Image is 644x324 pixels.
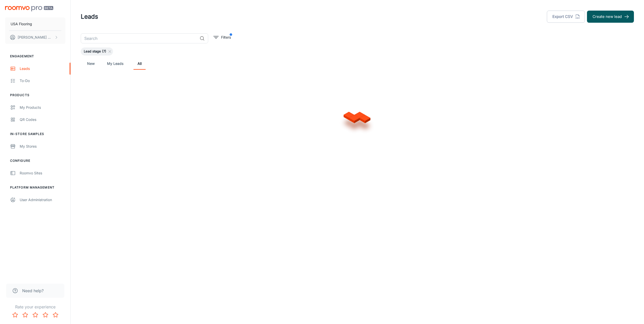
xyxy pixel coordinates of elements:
button: USA Flooring [5,17,65,31]
button: Create new lead [587,11,634,23]
button: filter [212,33,232,41]
div: My Stores [20,144,65,149]
p: [PERSON_NAME] Worthington [18,35,53,40]
button: Export CSV [547,11,585,23]
p: USA Flooring [11,21,32,27]
div: Roomvo Sites [20,170,65,176]
div: My Products [20,105,65,110]
a: All [133,58,146,70]
input: Search [81,33,198,43]
p: Filters [221,35,231,40]
span: Lead stage (7) [81,49,109,54]
a: New [85,58,97,70]
h1: Leads [81,12,98,21]
div: Leads [20,66,65,71]
a: My Leads [107,58,123,70]
div: To-do [20,78,65,84]
div: Lead stage (7) [81,47,113,56]
div: QR Codes [20,117,65,122]
img: Roomvo PRO Beta [5,6,53,11]
button: [PERSON_NAME] Worthington [5,31,65,44]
